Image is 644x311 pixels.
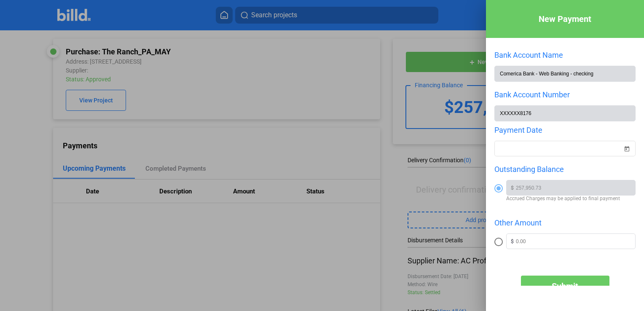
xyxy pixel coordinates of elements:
div: Outstanding Balance [494,165,636,174]
span: Accrued Charges may be applied to final payment [506,196,636,201]
span: $ [507,234,516,249]
input: 0.00 [516,234,635,247]
div: Bank Account Name [494,51,636,59]
input: 0.00 [516,180,635,193]
button: Open calendar [623,139,631,148]
span: $ [507,180,516,195]
div: Other Amount [494,218,636,227]
button: Submit [521,276,609,297]
div: Bank Account Number [494,90,636,99]
span: Submit [552,281,578,291]
div: Payment Date [494,126,636,134]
